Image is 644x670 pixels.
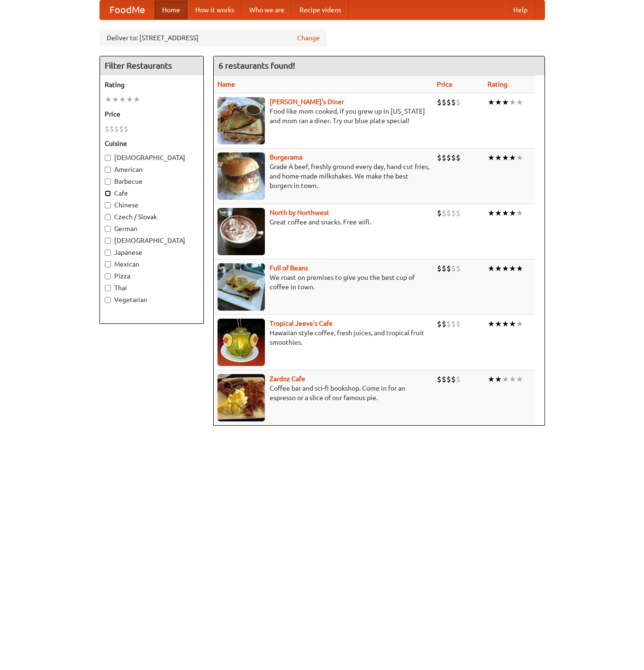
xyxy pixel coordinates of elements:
[105,271,199,281] label: Pizza
[495,97,502,107] li: ★
[126,94,133,105] li: ★
[105,250,111,256] input: Japanese
[509,263,516,274] li: ★
[502,152,509,163] li: ★
[495,152,502,163] li: ★
[456,152,461,163] li: $
[437,97,442,107] li: $
[112,94,119,105] li: ★
[451,208,456,218] li: $
[105,273,111,279] input: Pizza
[218,208,265,255] img: north.jpg
[456,263,461,274] li: $
[188,0,242,19] a: How it works
[218,61,295,70] ng-pluralize: 6 restaurants found!
[105,238,111,244] input: [DEMOGRAPHIC_DATA]
[133,94,140,105] li: ★
[502,374,509,384] li: ★
[516,374,523,384] li: ★
[105,80,199,89] h5: Rating
[446,374,451,384] li: $
[451,263,456,274] li: $
[270,209,329,216] b: North by Northwest
[495,263,502,274] li: ★
[270,153,302,161] a: Burgerama
[506,0,535,19] a: Help
[516,208,523,218] li: ★
[446,152,451,163] li: $
[451,97,456,107] li: $
[437,80,453,88] a: Price
[495,374,502,384] li: ★
[105,165,199,174] label: American
[456,208,461,218] li: $
[446,208,451,218] li: $
[218,263,265,311] img: beans.jpg
[270,264,308,272] a: Full of Beans
[105,155,111,161] input: [DEMOGRAPHIC_DATA]
[456,374,461,384] li: $
[297,33,320,43] a: Change
[502,263,509,274] li: ★
[105,236,199,245] label: [DEMOGRAPHIC_DATA]
[100,29,327,46] div: Deliver to: [STREET_ADDRESS]
[509,374,516,384] li: ★
[442,319,446,329] li: $
[154,0,188,19] a: Home
[437,152,442,163] li: $
[516,97,523,107] li: ★
[105,200,199,210] label: Chinese
[488,208,495,218] li: ★
[218,319,265,366] img: jeeves.jpg
[488,263,495,274] li: ★
[516,263,523,274] li: ★
[442,97,446,107] li: $
[456,97,461,107] li: $
[495,319,502,329] li: ★
[109,124,114,134] li: $
[270,98,344,106] a: [PERSON_NAME]'s Diner
[442,374,446,384] li: $
[218,97,265,144] img: sallys.jpg
[218,80,235,88] a: Name
[488,374,495,384] li: ★
[218,162,429,190] p: Grade A beef, freshly ground every day, hand-cut fries, and home-made milkshakes. We make the bes...
[105,283,199,293] label: Thai
[105,259,199,269] label: Mexican
[446,319,451,329] li: $
[218,152,265,200] img: burgerama.jpg
[509,208,516,218] li: ★
[270,320,333,327] b: Tropical Jeeve's Cafe
[218,384,429,402] p: Coffee bar and sci-fi bookshop. Come in for an espresso or a slice of our famous pie.
[105,109,199,119] h5: Price
[105,285,111,291] input: Thai
[105,124,109,134] li: $
[105,226,111,232] input: German
[488,80,508,88] a: Rating
[218,374,265,421] img: zardoz.jpg
[105,188,199,198] label: Cafe
[451,319,456,329] li: $
[218,217,429,227] p: Great coffee and snacks. Free wifi.
[442,152,446,163] li: $
[242,0,292,19] a: Who we are
[516,152,523,163] li: ★
[105,295,199,304] label: Vegetarian
[114,124,119,134] li: $
[451,152,456,163] li: $
[105,190,111,197] input: Cafe
[119,124,124,134] li: $
[502,97,509,107] li: ★
[105,224,199,233] label: German
[105,153,199,162] label: [DEMOGRAPHIC_DATA]
[437,319,442,329] li: $
[442,208,446,218] li: $
[100,0,154,19] a: FoodMe
[292,0,349,19] a: Recipe videos
[509,319,516,329] li: ★
[509,97,516,107] li: ★
[270,375,305,383] a: Zardoz Cafe
[105,202,111,208] input: Chinese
